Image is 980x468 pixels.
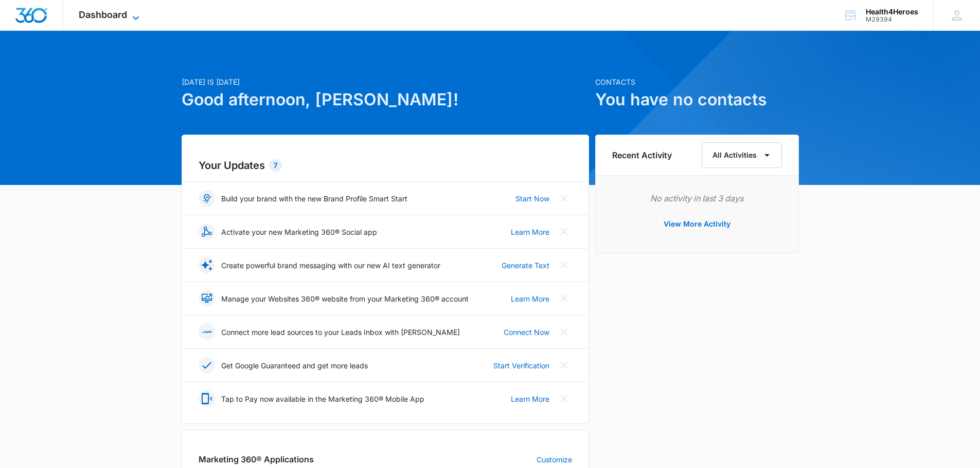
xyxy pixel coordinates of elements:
[556,357,572,373] button: Close
[612,192,782,204] p: No activity in last 3 days
[556,324,572,340] button: Close
[221,293,469,304] p: Manage your Websites 360® website from your Marketing 360® account
[221,394,424,404] p: Tap to Pay now available in the Marketing 360® Mobile App
[269,159,282,172] div: 7
[595,87,799,112] h1: You have no contacts
[511,227,549,237] a: Learn More
[537,454,572,465] a: Customize
[556,190,572,207] button: Close
[182,87,589,112] h1: Good afternoon, [PERSON_NAME]!
[511,394,549,404] a: Learn More
[79,9,127,20] span: Dashboard
[556,257,572,273] button: Close
[221,360,368,371] p: Get Google Guaranteed and get more leads
[221,260,440,271] p: Create powerful brand messaging with our new AI text generator
[612,149,672,161] h6: Recent Activity
[493,360,549,371] a: Start Verification
[221,327,460,338] p: Connect more lead sources to your Leads Inbox with [PERSON_NAME]
[866,8,918,16] div: account name
[199,158,572,173] h2: Your Updates
[221,227,377,237] p: Activate your new Marketing 360® Social app
[221,193,407,204] p: Build your brand with the new Brand Profile Smart Start
[515,193,549,204] a: Start Now
[556,390,572,407] button: Close
[556,290,572,307] button: Close
[595,77,799,87] p: Contacts
[502,260,549,271] a: Generate Text
[504,327,549,338] a: Connect Now
[199,453,314,465] h2: Marketing 360® Applications
[511,293,549,304] a: Learn More
[702,142,782,168] button: All Activities
[866,16,918,23] div: account id
[556,223,572,240] button: Close
[182,77,589,87] p: [DATE] is [DATE]
[653,212,741,236] button: View More Activity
